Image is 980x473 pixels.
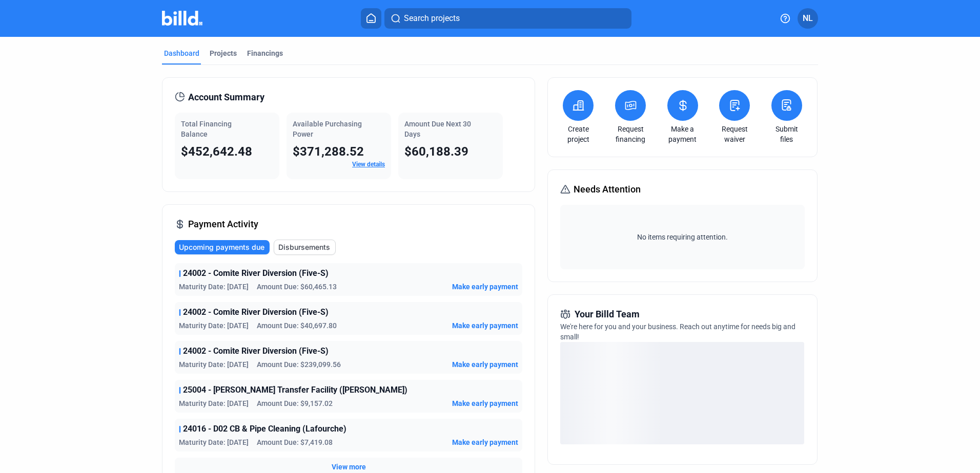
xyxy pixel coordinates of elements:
span: Amount Due: $7,419.08 [257,437,333,447]
button: Make early payment [452,359,518,370]
span: Upcoming payments due [179,242,264,252]
span: 24002 - Comite River Diversion (Five-S) [183,345,329,357]
span: Needs Attention [574,182,641,197]
span: Amount Due Next 30 Days [404,120,471,138]
a: View details [352,161,385,168]
img: Billd Company Logo [162,11,202,26]
a: Request financing [612,124,648,144]
div: loading [560,342,804,444]
button: View more [332,462,366,472]
span: Amount Due: $60,465.13 [257,282,337,292]
span: 25004 - [PERSON_NAME] Transfer Facility ([PERSON_NAME]) [183,384,407,396]
span: $452,642.48 [181,144,252,159]
span: Search projects [404,12,460,25]
a: Request waiver [717,124,752,144]
div: Dashboard [164,48,199,58]
span: Amount Due: $9,157.02 [257,398,333,408]
span: Maturity Date: [DATE] [179,320,249,331]
span: NL [803,12,813,25]
button: NL [798,8,818,29]
span: 24016 - D02 CB & Pipe Cleaning (Lafourche) [183,423,346,435]
button: Make early payment [452,282,518,292]
span: We're here for you and your business. Reach out anytime for needs big and small! [560,322,795,341]
span: 24002 - Comite River Diversion (Five-S) [183,306,329,318]
span: Disbursements [278,242,330,252]
span: $60,188.39 [404,144,468,159]
button: Make early payment [452,320,518,331]
button: Disbursements [274,240,336,255]
span: Maturity Date: [DATE] [179,282,249,292]
a: Make a payment [665,124,701,144]
span: Total Financing Balance [181,120,232,138]
button: Upcoming payments due [175,240,270,254]
div: Financings [247,48,283,58]
span: $371,288.52 [293,144,364,159]
span: Maturity Date: [DATE] [179,398,249,408]
span: 24002 - Comite River Diversion (Five-S) [183,267,329,279]
span: Account Summary [188,90,264,104]
button: Search projects [384,8,631,29]
button: Make early payment [452,437,518,447]
span: Maturity Date: [DATE] [179,359,249,370]
a: Create project [560,124,596,144]
button: Make early payment [452,398,518,408]
a: Submit files [769,124,805,144]
span: Available Purchasing Power [293,120,362,138]
span: No items requiring attention. [564,232,800,242]
span: Maturity Date: [DATE] [179,437,249,447]
span: Your Billd Team [575,307,640,321]
div: Projects [210,48,237,58]
span: Amount Due: $239,099.56 [257,359,341,370]
span: Amount Due: $40,697.80 [257,320,337,331]
span: Payment Activity [188,217,258,231]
